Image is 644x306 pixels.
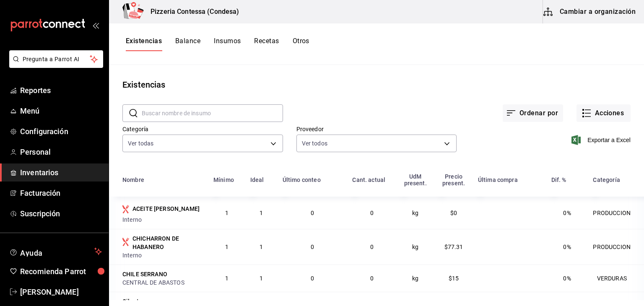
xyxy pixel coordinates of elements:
span: Configuración [20,126,102,137]
span: $0 [450,210,457,216]
span: Facturación [20,187,102,199]
div: Cant. actual [352,176,385,183]
svg: Insumo producido [122,205,129,213]
span: Personal [20,146,102,158]
div: navigation tabs [126,37,309,51]
div: Última compra [478,176,518,183]
span: 0 [370,275,374,282]
label: Proveedor [296,126,457,132]
span: 0% [563,244,571,250]
span: 1 [260,210,263,216]
span: 0% [563,275,571,282]
span: 0 [311,244,314,250]
span: [PERSON_NAME] [20,286,102,298]
span: 0% [563,210,571,216]
div: Nombre [122,176,144,183]
div: Existencias [122,78,165,91]
a: Pregunta a Parrot AI [6,61,103,70]
span: Reportes [20,85,102,96]
td: kg [396,229,434,265]
div: UdM present. [401,173,429,187]
h3: Pizzeria Contessa (Condesa) [144,7,239,17]
button: Existencias [126,37,162,51]
svg: Insumo producido [122,238,129,246]
span: Recomienda Parrot [20,266,102,277]
label: Categoría [122,126,283,132]
span: 0 [370,244,374,250]
div: Interno [122,251,203,259]
div: Precio present. [439,173,467,187]
span: 0 [311,275,314,282]
button: Ordenar por [503,104,563,122]
button: open_drawer_menu [92,22,99,29]
span: 1 [225,275,229,282]
div: ACEITE [PERSON_NAME] [132,205,200,213]
div: CHILE SERRANO [122,270,167,278]
td: kg [396,265,434,292]
span: 1 [225,244,229,250]
span: Suscripción [20,208,102,219]
button: Recetas [254,37,279,51]
button: Otros [293,37,309,51]
button: Pregunta a Parrot AI [9,50,103,68]
span: Menú [20,105,102,117]
td: PRODUCCION [588,197,644,229]
td: kg [396,197,434,229]
span: Ver todas [128,139,153,148]
span: 1 [260,275,263,282]
span: Ver todos [302,139,327,148]
input: Buscar nombre de insumo [142,105,283,122]
div: Último conteo [283,176,321,183]
button: Exportar a Excel [573,135,631,145]
div: CENTRAL DE ABASTOS [122,278,203,287]
span: Ayuda [20,246,91,257]
div: CHICHARRON DE HABANERO [132,234,203,251]
span: Inventarios [20,167,102,178]
button: Balance [175,37,200,51]
td: VERDURAS [588,265,644,292]
div: Mínimo [213,176,234,183]
span: 0 [311,210,314,216]
div: Ideal [250,176,264,183]
span: Pregunta a Parrot AI [23,55,90,64]
span: 1 [260,244,263,250]
span: $77.31 [444,244,463,250]
button: Acciones [576,104,631,122]
div: Dif. % [551,176,566,183]
button: Insumos [214,37,241,51]
div: Interno [122,215,203,224]
span: $15 [449,275,459,282]
td: PRODUCCION [588,229,644,265]
span: 1 [225,210,229,216]
span: 0 [370,210,374,216]
div: Categoría [593,176,620,183]
div: Cilantro [122,297,144,306]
